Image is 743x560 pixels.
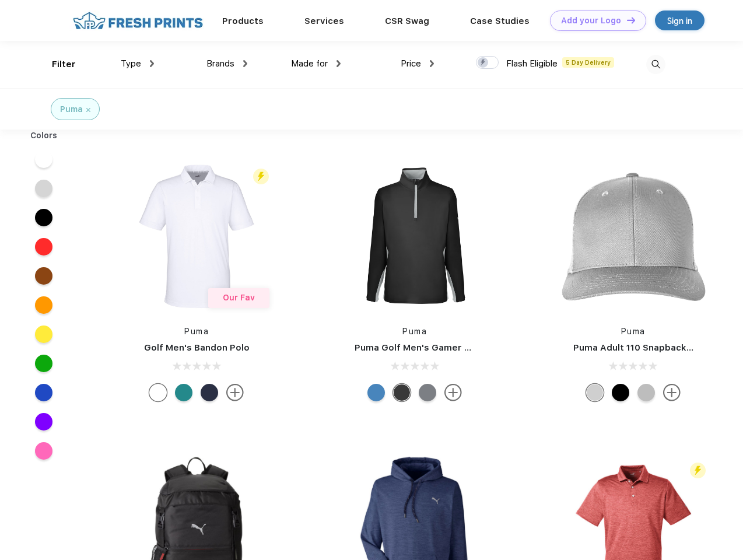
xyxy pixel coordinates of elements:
div: Puma [60,103,83,116]
span: Type [121,58,141,69]
div: Quarry Brt Whit [586,384,604,401]
div: Filter [52,58,76,71]
a: Golf Men's Bandon Polo [144,342,250,353]
img: filter_cancel.svg [86,108,90,112]
img: more.svg [663,384,681,401]
div: Colors [22,129,66,142]
a: Puma Golf Men's Gamer Golf Quarter-Zip [355,342,539,353]
a: Puma [184,327,209,336]
img: func=resize&h=266 [337,159,492,314]
img: dropdown.png [430,60,434,67]
div: Navy Blazer [201,384,218,401]
a: Sign in [655,10,705,30]
img: func=resize&h=266 [556,159,711,314]
span: Brands [206,58,234,69]
div: Quarry with Brt Whit [637,384,655,401]
span: Price [401,58,421,69]
img: dropdown.png [150,60,154,67]
div: Sign in [667,14,692,27]
span: Our Fav [223,293,255,302]
a: Puma [621,327,646,336]
div: Green Lagoon [175,384,192,401]
a: Puma [402,327,427,336]
div: Quiet Shade [419,384,436,401]
a: CSR Swag [385,16,429,26]
img: desktop_search.svg [646,55,665,74]
img: flash_active_toggle.svg [690,463,706,478]
img: dropdown.png [337,60,341,67]
span: Made for [291,58,328,69]
span: Flash Eligible [506,58,558,69]
img: more.svg [226,384,244,401]
div: Bright White [149,384,167,401]
img: func=resize&h=266 [119,159,274,314]
span: 5 Day Delivery [562,57,614,68]
img: fo%20logo%202.webp [69,10,206,31]
a: Services [304,16,344,26]
div: Add your Logo [561,16,621,26]
img: DT [627,17,635,23]
div: Bright Cobalt [367,384,385,401]
div: Pma Blk Pma Blk [612,384,629,401]
img: dropdown.png [243,60,247,67]
a: Products [222,16,264,26]
img: more.svg [444,384,462,401]
div: Puma Black [393,384,411,401]
img: flash_active_toggle.svg [253,169,269,184]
